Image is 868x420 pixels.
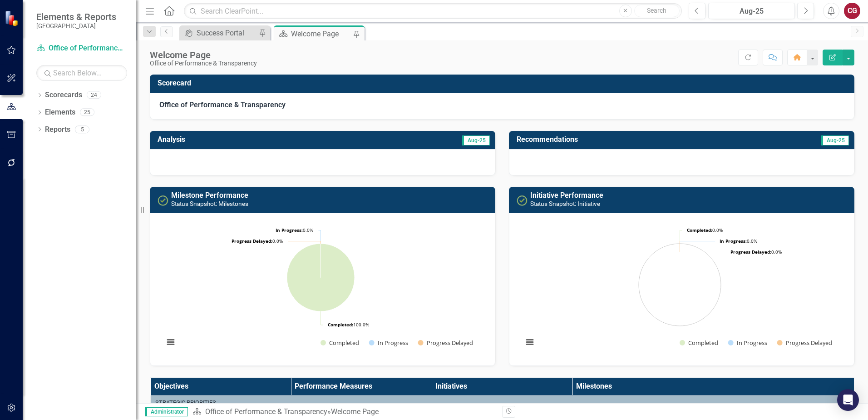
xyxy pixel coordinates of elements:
[720,238,747,244] tspan: In Progress:
[687,227,723,233] text: 0.0%
[159,220,486,356] div: Chart. Highcharts interactive chart.
[517,135,744,144] h3: Recommendations
[182,27,256,39] a: Success Portal
[36,22,116,30] small: [GEOGRAPHIC_DATA]
[276,227,313,233] text: 0.0%
[730,249,771,255] tspan: Progress Delayed:
[45,90,82,100] a: Scorecards
[36,11,116,22] span: Elements & Reports
[150,50,257,60] div: Welcome Page
[80,109,94,116] div: 25
[328,321,369,328] text: 100.0%
[369,339,408,347] button: Show In Progress
[45,107,75,118] a: Elements
[171,200,248,207] small: Status Snapshot: Milestones
[418,339,474,347] button: Show Progress Delayed
[87,91,101,99] div: 24
[276,227,303,233] tspan: In Progress:
[291,28,351,40] div: Welcome Page
[647,7,666,14] span: Search
[150,60,257,67] div: Office of Performance & Transparency
[171,191,248,200] a: Milestone Performance
[518,220,845,356] div: Chart. Highcharts interactive chart.
[728,339,767,347] button: Show In Progress
[708,3,795,19] button: Aug-25
[155,399,849,407] div: Strategic Priorities
[159,100,286,109] strong: Office of Performance & Transparency
[518,220,841,356] svg: Interactive chart
[192,407,495,417] div: »
[145,407,188,416] span: Administrator
[75,125,89,133] div: 5
[184,3,682,19] input: Search ClearPoint...
[680,339,718,347] button: Show Completed
[711,6,792,17] div: Aug-25
[232,238,283,244] text: 0.0%
[844,3,860,19] button: CG
[321,339,359,347] button: Show Completed
[36,65,127,81] input: Search Below...
[687,227,712,233] tspan: Completed:
[5,10,20,26] img: ClearPoint Strategy
[328,321,353,328] tspan: Completed:
[45,125,70,135] a: Reports
[197,27,256,39] div: Success Portal
[36,43,127,54] a: Office of Performance & Transparency
[720,238,757,244] text: 0.0%
[821,135,849,145] span: Aug-25
[205,407,327,416] a: Office of Performance & Transparency
[232,238,272,244] tspan: Progress Delayed:
[158,79,850,87] h3: Scorecard
[158,135,321,144] h3: Analysis
[158,195,168,206] img: Completed
[730,249,782,255] text: 0.0%
[523,336,536,349] button: View chart menu, Chart
[530,200,600,207] small: Status Snapshot: Initiative
[517,195,528,206] img: Completed
[634,5,680,17] button: Search
[837,389,859,411] div: Open Intercom Messenger
[331,407,379,416] div: Welcome Page
[462,135,490,145] span: Aug-25
[164,336,177,349] button: View chart menu, Chart
[530,191,603,200] a: Initiative Performance
[159,220,482,356] svg: Interactive chart
[777,339,833,347] button: Show Progress Delayed
[287,244,355,311] path: Completed, 1.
